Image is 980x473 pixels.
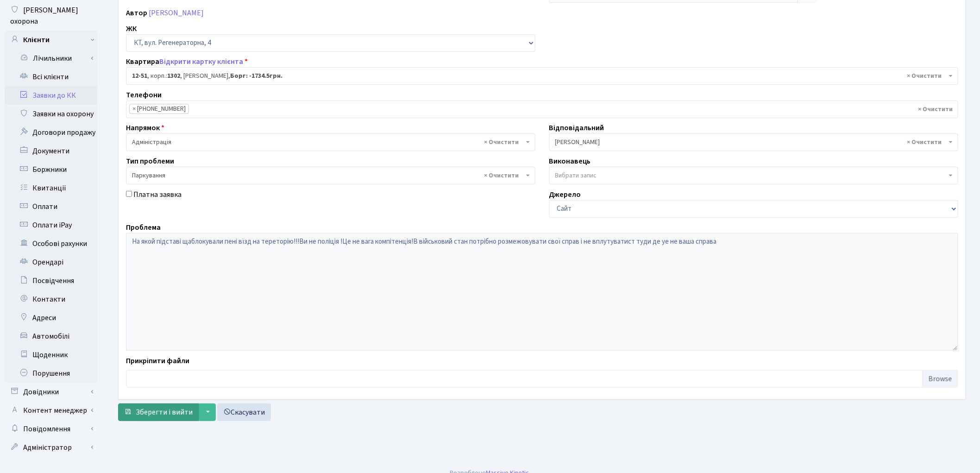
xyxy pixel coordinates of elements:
[126,67,958,85] span: <b>12-51</b>, корп.: <b>1302</b>, Туробов Сергій Анатолійович, <b>Борг: -1734.5грн.</b>
[5,197,97,216] a: Оплати
[126,56,248,67] label: Квартира
[5,216,97,234] a: Оплати iPay
[5,234,97,253] a: Особові рахунки
[118,404,199,421] button: Зберегти і вийти
[5,105,97,123] a: Заявки на охорону
[5,68,97,86] a: Всі клієнти
[126,89,162,101] label: Телефони
[126,233,958,351] textarea: На якой підставі щаблокували пені вїзд на тереторію!!!Ви не поліція !Це не вага компітенція!В вій...
[549,189,581,200] label: Джерело
[217,404,271,421] a: Скасувати
[555,138,947,147] span: Онищенко В.І.
[5,271,97,290] a: Посвідчення
[5,309,97,327] a: Адреси
[129,104,189,114] li: 096-025-03-34
[126,222,161,233] label: Проблема
[5,346,97,364] a: Щоденник
[549,133,959,151] span: Онищенко В.І.
[907,138,942,147] span: Видалити всі елементи
[5,160,97,179] a: Боржники
[132,104,136,114] span: ×
[133,189,182,200] label: Платна заявка
[5,86,97,105] a: Заявки до КК
[5,420,97,438] a: Повідомлення
[5,327,97,346] a: Автомобілі
[126,7,147,19] label: Автор
[126,167,535,184] span: Паркування
[11,49,97,68] a: Лічильники
[149,8,204,18] a: [PERSON_NAME]
[484,171,519,180] span: Видалити всі елементи
[484,138,519,147] span: Видалити всі елементи
[5,179,97,197] a: Квитанції
[549,156,591,167] label: Виконавець
[5,364,97,383] a: Порушення
[907,71,942,81] span: Видалити всі елементи
[132,171,524,180] span: Паркування
[5,123,97,142] a: Договори продажу
[132,138,524,147] span: Адміністрація
[126,156,174,167] label: Тип проблеми
[5,142,97,160] a: Документи
[5,383,97,401] a: Довідники
[126,355,189,366] label: Прикріпити файли
[126,122,164,133] label: Напрямок
[918,105,953,114] span: Видалити всі елементи
[167,71,180,81] b: 1302
[555,171,597,180] span: Вибрати запис
[5,1,97,31] a: [PERSON_NAME] охорона
[5,31,97,49] a: Клієнти
[126,133,535,151] span: Адміністрація
[230,71,283,81] b: Борг: -1734.5грн.
[136,407,193,417] span: Зберегти і вийти
[132,71,147,81] b: 12-51
[5,401,97,420] a: Контент менеджер
[549,122,604,133] label: Відповідальний
[5,438,97,457] a: Адміністратор
[132,71,947,81] span: <b>12-51</b>, корп.: <b>1302</b>, Туробов Сергій Анатолійович, <b>Борг: -1734.5грн.</b>
[5,253,97,271] a: Орендарі
[159,57,243,67] a: Відкрити картку клієнта
[126,23,137,34] label: ЖК
[5,290,97,309] a: Контакти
